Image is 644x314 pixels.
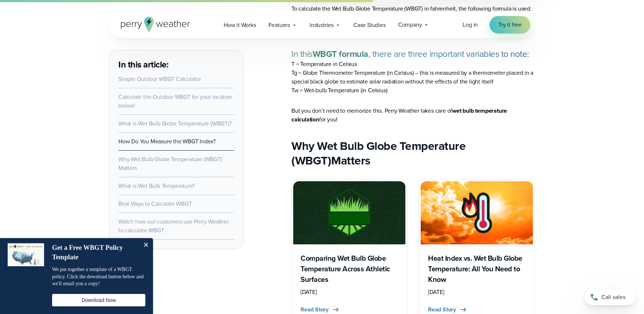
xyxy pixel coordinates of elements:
[428,288,526,296] div: [DATE]
[347,18,392,32] a: Case Studies
[310,21,334,30] span: Industries
[118,155,222,172] a: Why Wet Bulb Globe Temperature (WBGT) Matters
[52,243,138,262] h4: Get a Free WBGT Policy Template
[268,21,290,30] span: Features
[398,20,422,29] span: Company
[291,48,535,60] p: In this , there are three important variables to note:
[118,119,232,128] a: What is Wet Bulb Globe Temperature (WBGT)?
[353,21,386,30] span: Case Studies
[291,106,535,124] p: But you don’t need to memorize this. Perry Weather takes care of for you!
[291,137,466,169] strong: Why Wet Bulb Globe Temperature (WBGT)
[498,20,522,29] span: Try it free
[291,86,535,95] li: Tw = Wet-bulb Temperature (in Celsius)
[293,181,405,244] img: Wet bulb globe temperature surfaces wbgt
[52,294,145,306] button: Download Now
[224,21,256,30] span: How it Works
[118,199,192,208] a: Best Ways to Calculate WBGT
[313,47,368,61] strong: WBGT formula
[217,18,262,32] a: How it Works
[601,293,625,302] span: Call sales
[421,181,533,244] img: Heat Index vs Wet bulb globe temperature
[291,106,507,124] strong: wet bulb temperature calculation
[138,238,153,253] button: Close
[428,305,468,314] button: Read Story
[428,305,456,314] span: Read Story
[490,16,530,34] a: Try it free
[301,253,398,285] h3: Comparing Wet Bulb Globe Temperature Across Athletic Surfaces
[301,305,329,314] span: Read Story
[584,289,635,305] a: Call sales
[301,288,398,296] div: [DATE]
[291,139,535,168] h2: Matters
[118,93,232,110] a: Calculate the Outdoor WBGT for your location below!
[291,60,535,69] li: T = Temperature in Celsius
[118,75,201,83] a: Simple Outdoor WBGT Calculator
[118,217,229,234] a: Watch how our customers use Perry Weather to calculate WBGT
[301,305,340,314] button: Read Story
[118,137,216,146] a: How Do You Measure the WBGT Index?
[291,4,535,13] p: To calculate the Wet Bulb Globe Temperature (WBGT) in fahrenheit, the following formula is used:
[428,253,526,285] h3: Heat Index vs. Wet Bulb Globe Temperature: All You Need to Know
[291,69,535,86] li: Tg = Globe Thermometer Temperature (in Celsius) – this is measured by a thermometer placed in a s...
[8,243,44,266] img: dialog featured image
[52,266,145,287] p: We put together a template of a WBGT policy. Click the download button below and we'll email you ...
[463,20,478,29] a: Log in
[118,59,234,70] h3: In this article:
[118,182,195,190] a: What is Wet Bulb Temperature?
